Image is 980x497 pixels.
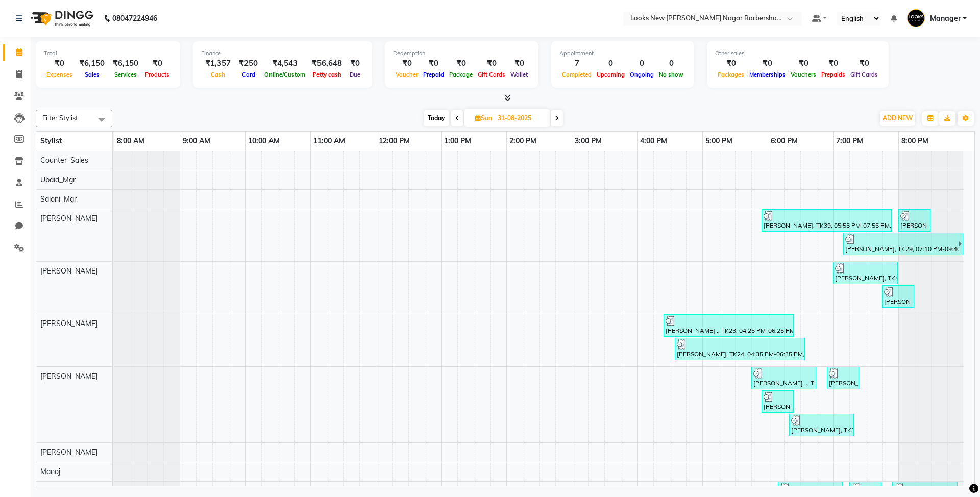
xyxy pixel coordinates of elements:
div: ₹4,543 [262,58,308,69]
span: Gift Cards [475,71,508,78]
span: Memberships [747,71,788,78]
span: Prepaid [421,71,447,78]
span: [PERSON_NAME] [40,266,97,276]
a: 8:00 PM [899,134,931,148]
div: 0 [627,58,656,69]
img: logo [26,4,96,33]
div: 0 [656,58,686,69]
span: Cash [208,71,228,78]
span: Today [424,110,449,126]
img: Manager [907,9,925,27]
span: Vouchers [788,71,819,78]
span: Expenses [44,71,75,78]
span: Prepaids [819,71,848,78]
span: Upcoming [594,71,627,78]
span: No show [656,71,686,78]
span: [PERSON_NAME] [40,214,97,223]
a: 3:00 PM [572,134,604,148]
div: ₹0 [788,58,819,69]
div: ₹0 [819,58,848,69]
span: [PERSON_NAME] [40,448,97,457]
div: ₹0 [508,58,530,69]
span: Package [447,71,475,78]
div: Appointment [559,49,686,58]
div: ₹6,150 [109,58,142,69]
div: [PERSON_NAME], TK31, 06:20 PM-07:20 PM, Roots Touchup Majirel(F) (₹1500) [790,415,853,435]
b: 08047224946 [112,4,157,33]
div: [PERSON_NAME], TK22, 05:55 PM-06:25 PM, Blow Dry Stylist(F)* (₹600) [763,392,793,411]
span: [PERSON_NAME] [40,371,97,381]
span: [PERSON_NAME] [40,319,97,328]
span: Online/Custom [262,71,308,78]
div: ₹1,357 [201,58,235,69]
div: ₹0 [447,58,475,69]
span: Products [142,71,172,78]
div: [PERSON_NAME], TK32, 06:55 PM-07:25 PM, Blow Dry Stylist(F)* (₹600) [828,368,858,388]
div: [PERSON_NAME] .., TK26, 05:45 PM-06:45 PM, Redken Balayage(F)* (₹7000) [752,368,815,388]
span: Wallet [508,71,530,78]
div: ₹0 [421,58,447,69]
span: ADD NEW [883,114,913,122]
div: ₹6,150 [75,58,109,69]
span: Counter_Sales [40,156,88,165]
span: Manoj [40,467,60,476]
a: 4:00 PM [638,134,670,148]
div: [PERSON_NAME], TK41, 08:00 PM-08:30 PM, Ironing Curls(F)* (₹1000) [899,211,929,230]
div: 0 [594,58,627,69]
div: ₹0 [393,58,421,69]
div: 7 [559,58,594,69]
div: ₹250 [235,58,262,69]
span: Stylist [40,136,62,145]
a: 1:00 PM [442,134,474,148]
div: ₹0 [44,58,75,69]
span: Ubaid_Mgr [40,175,76,184]
div: ₹0 [747,58,788,69]
span: Voucher [393,71,421,78]
a: 8:00 AM [114,134,147,148]
div: [PERSON_NAME], TK24, 04:35 PM-06:35 PM, Global Color Majirel(F)* (₹5000),Hair Ins~Tube~3 Olaplex ... [676,339,804,359]
div: [PERSON_NAME], TK29, 07:10 PM-09:40 PM, Ironing Curls(F)* (₹1000),Roots Touchup Inoa(F) (₹1600),H... [844,234,959,254]
span: Completed [559,71,594,78]
span: Sun [473,114,495,122]
span: Sales [82,71,102,78]
a: 9:00 AM [180,134,213,148]
div: [PERSON_NAME], TK40, 07:00 PM-08:00 PM, K Experience Ritual (₹2500) [834,263,897,283]
div: ₹56,648 [308,58,346,69]
a: 2:00 PM [507,134,539,148]
div: [PERSON_NAME] ., TK23, 04:25 PM-06:25 PM, Roots Touchup Inoa(F) (₹1600),Hair Ins~Tube~3 Olaplex (... [665,316,793,335]
span: Manager [930,13,961,24]
a: 10:00 AM [246,134,282,148]
input: 2025-08-31 [495,111,546,126]
a: 5:00 PM [703,134,735,148]
div: Finance [201,49,364,58]
div: [PERSON_NAME], TK39, 05:55 PM-07:55 PM, Global Color Inoa(F)* (₹5000),Hair Ins~Tube~3 Olaplex (₹2... [763,211,891,230]
span: Filter Stylist [42,114,78,122]
a: 6:00 PM [768,134,800,148]
div: ₹0 [346,58,364,69]
span: Packages [715,71,747,78]
button: ADD NEW [880,111,915,126]
span: Due [347,71,363,78]
span: Gift Cards [848,71,880,78]
span: Services [112,71,139,78]
div: Total [44,49,172,58]
div: Other sales [715,49,880,58]
span: Petty cash [310,71,344,78]
a: 7:00 PM [834,134,866,148]
a: 11:00 AM [311,134,348,148]
div: ₹0 [715,58,747,69]
div: Redemption [393,49,530,58]
a: 12:00 PM [376,134,412,148]
span: Saloni_Mgr [40,194,77,204]
span: Card [239,71,258,78]
div: ₹0 [475,58,508,69]
span: Ongoing [627,71,656,78]
div: ₹0 [848,58,880,69]
div: [PERSON_NAME], TK38, 07:45 PM-08:15 PM, GK Wash Conditioning(F)* (₹450) [883,287,913,306]
div: ₹0 [142,58,172,69]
